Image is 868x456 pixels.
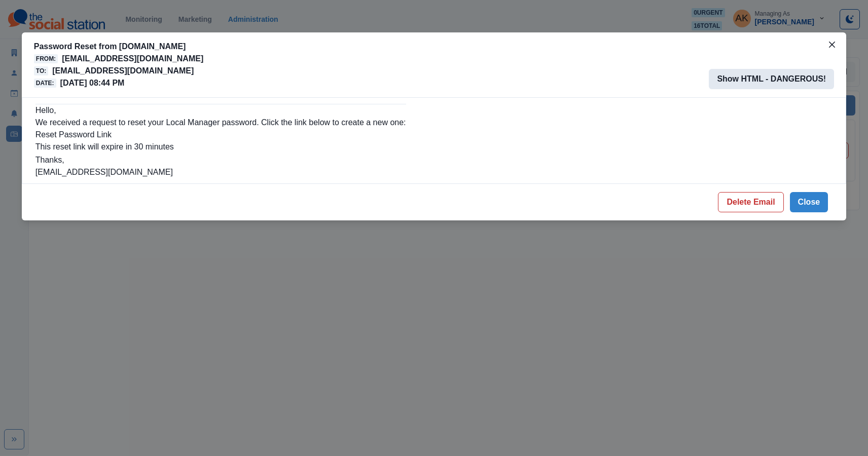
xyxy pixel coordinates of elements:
span: To: [34,66,48,75]
p: [DATE] 08:44 PM [60,77,125,89]
a: Reset Password Link [35,130,112,139]
p: Password Reset from [DOMAIN_NAME] [34,41,203,53]
td: We received a request to reset your Local Manager password. Click the link below to create a new ... [35,102,407,154]
td: Thanks, [EMAIL_ADDRESS][DOMAIN_NAME] [35,154,407,179]
p: This reset link will expire in 30 minutes [35,141,406,153]
button: Close [824,36,840,53]
p: Hello, [35,104,406,117]
span: From: [34,54,58,63]
p: [EMAIL_ADDRESS][DOMAIN_NAME] [52,65,194,77]
button: Delete Email [718,192,783,212]
p: [EMAIL_ADDRESS][DOMAIN_NAME] [62,53,203,65]
button: Show HTML - DANGEROUS! [709,69,834,89]
span: Date: [34,79,56,88]
button: Close [790,192,828,212]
